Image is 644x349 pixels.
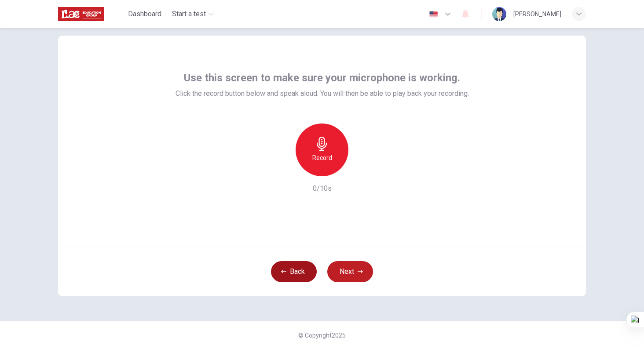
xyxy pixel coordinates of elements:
span: Click the record button below and speak aloud. You will then be able to play back your recording. [176,88,469,99]
span: Dashboard [128,9,161,19]
img: en [428,11,439,18]
button: Back [271,261,317,282]
span: Use this screen to make sure your microphone is working. [184,71,460,85]
button: Start a test [168,6,217,22]
button: Record [296,124,348,176]
a: ILAC logo [58,5,124,23]
img: Profile picture [492,7,506,21]
button: Next [327,261,373,282]
h6: Record [312,153,332,163]
button: Dashboard [124,6,165,22]
span: © Copyright 2025 [298,332,346,339]
div: [PERSON_NAME] [513,9,561,19]
h6: 0/10s [313,183,332,194]
img: ILAC logo [58,5,104,23]
span: Start a test [172,9,206,19]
